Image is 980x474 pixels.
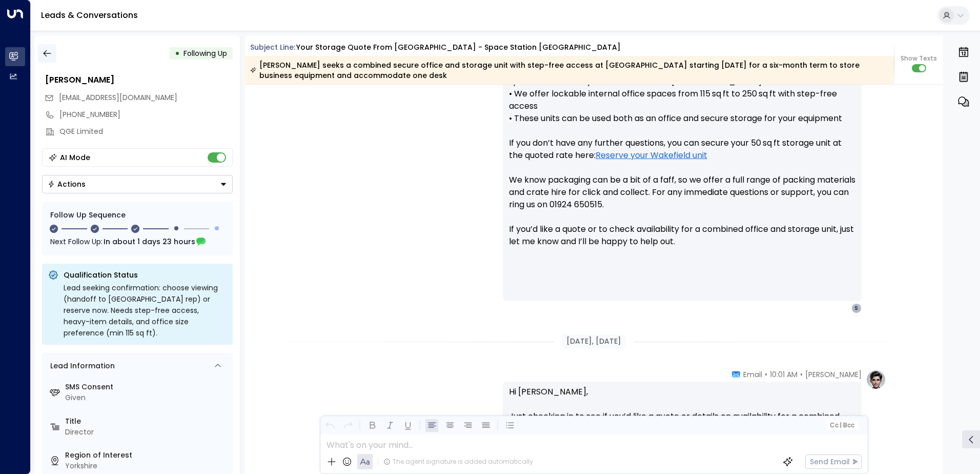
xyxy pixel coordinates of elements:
[47,361,115,371] div: Lead Information
[45,74,233,86] div: [PERSON_NAME]
[48,180,86,189] div: Actions
[829,422,854,429] span: Cc Bcc
[765,369,767,380] span: •
[104,236,195,247] span: In about 1 days 23 hours
[59,109,233,120] div: [PHONE_NUMBER]
[183,48,227,58] span: Following Up
[866,369,886,390] img: profile-logo.png
[50,236,224,247] div: Next Follow Up:
[851,303,862,313] div: S
[65,392,229,403] div: Given
[64,282,227,339] div: Lead seeking confirmation: choose viewing (handoff to [GEOGRAPHIC_DATA] rep) or reserve now. Need...
[562,334,625,349] div: [DATE], [DATE]
[64,270,227,280] p: Qualification Status
[65,427,229,438] div: Director
[42,175,233,193] div: Button group with a nested menu
[805,369,862,380] span: [PERSON_NAME]
[60,152,90,163] div: AI Mode
[41,9,138,21] a: Leads & Conversations
[383,457,533,466] div: The agent signature is added automatically
[250,60,888,81] div: [PERSON_NAME] seeks a combined secure office and storage unit with step-free access at [GEOGRAPHI...
[596,149,707,162] a: Reserve your Wakefield unit
[296,42,621,53] div: Your storage quote from [GEOGRAPHIC_DATA] - Space Station [GEOGRAPHIC_DATA]
[770,369,798,380] span: 10:01 AM
[323,419,336,432] button: Undo
[250,42,295,52] span: Subject Line:
[341,419,354,432] button: Redo
[59,126,233,137] div: QGE Limited
[65,382,229,392] label: SMS Consent
[65,461,229,471] div: Yorkshire
[800,369,803,380] span: •
[65,450,229,461] label: Region of Interest
[901,54,937,63] span: Show Texts
[50,210,224,221] div: Follow Up Sequence
[42,175,233,193] button: Actions
[65,416,229,427] label: Title
[175,44,180,63] div: •
[509,38,855,260] p: Hi [PERSON_NAME], Thank you for confirming that step-free access and a combined office and storag...
[743,369,762,380] span: Email
[59,92,177,103] span: sofiaqadir@gmail.com
[840,422,842,429] span: |
[825,421,858,430] button: Cc|Bcc
[59,92,177,103] span: [EMAIL_ADDRESS][DOMAIN_NAME]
